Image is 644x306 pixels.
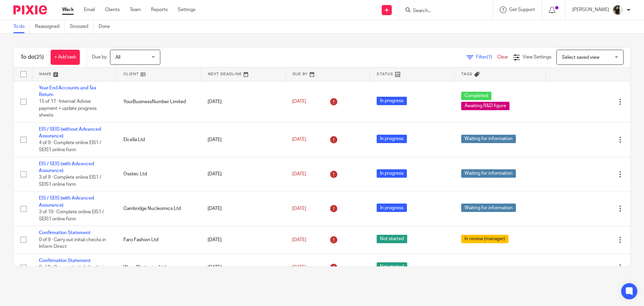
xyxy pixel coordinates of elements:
[39,265,106,277] span: 0 of 9 · Carry out initial checks in Inform Direct
[476,55,497,59] span: Filter
[461,92,491,100] span: Completed
[117,157,201,191] td: Osstec Ltd
[612,5,623,15] img: Janice%20Tang.jpeg
[377,235,407,243] span: Not started
[39,196,94,207] a: EIS / SEIS (with Advanced Assurance)
[70,20,94,33] a: Snoozed
[377,97,407,105] span: In progress
[509,7,535,12] span: Get Support
[39,99,97,118] span: 15 of 17 · Internal: Advise payment + update progress sheets
[292,206,306,211] span: [DATE]
[39,175,101,187] span: 3 of 9 · Complete online EIS1 / SEIS1 online form
[201,226,285,254] td: [DATE]
[84,6,95,13] a: Email
[130,6,141,13] a: Team
[461,204,516,212] span: Waiting for information
[523,55,551,59] span: View Settings
[292,265,306,270] span: [DATE]
[461,169,516,178] span: Waiting for information
[39,162,94,173] a: EIS / SEIS (with Advanced Assurance)
[117,226,201,254] td: Faro Fashion Ltd
[39,230,91,235] a: Confirmation Statement
[461,135,516,143] span: Waiting for information
[377,204,407,212] span: In progress
[117,122,201,157] td: Elcella Ltd
[35,20,65,33] a: Reassigned
[13,20,30,33] a: To do
[117,81,201,122] td: YourBusinessNumber Limited
[39,141,101,152] span: 4 of 9 · Complete online EIS1 / SEIS1 online form
[461,235,508,243] span: In review (manager)
[20,54,44,61] h1: To do
[201,122,285,157] td: [DATE]
[292,172,306,176] span: [DATE]
[201,254,285,281] td: [DATE]
[292,99,306,104] span: [DATE]
[39,210,104,221] span: 3 of 10 · Complete online EIS1 / SEIS1 online form
[115,55,120,60] span: All
[377,169,407,178] span: In progress
[412,8,473,14] input: Search
[13,5,47,14] img: Pixie
[117,191,201,226] td: Cambridge Nucleomics Ltd
[461,264,539,271] div: ---
[377,135,407,143] span: In progress
[377,262,407,271] span: Not started
[487,55,492,59] span: (1)
[201,81,285,122] td: [DATE]
[39,86,96,97] a: Year End Accounts and Tax Return
[201,191,285,226] td: [DATE]
[151,6,168,13] a: Reports
[292,137,306,142] span: [DATE]
[461,72,473,76] span: Tags
[178,6,196,13] a: Settings
[39,258,91,263] a: Confirmation Statement
[35,54,44,60] span: (25)
[62,6,74,13] a: Work
[92,54,107,60] p: Due by
[562,55,599,60] span: Select saved view
[51,50,80,65] a: + Add task
[117,254,201,281] td: Wave Photonics Ltd
[99,20,115,33] a: Done
[572,6,609,13] p: [PERSON_NAME]
[497,55,508,59] a: Clear
[292,237,306,242] span: [DATE]
[39,237,106,249] span: 0 of 9 · Carry out initial checks in Inform Direct
[461,102,509,110] span: Awaiting R&D figure
[105,6,120,13] a: Clients
[39,127,101,138] a: EIS / SEIS (without Advanced Assurance)
[201,157,285,191] td: [DATE]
